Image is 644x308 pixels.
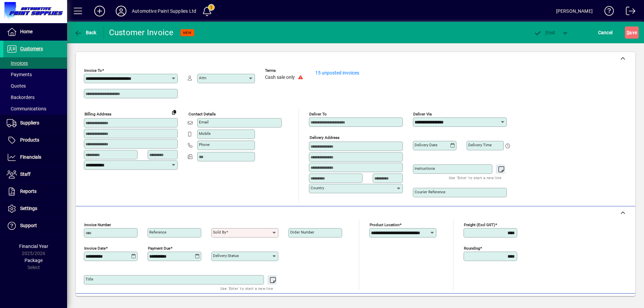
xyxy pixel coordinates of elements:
[415,143,437,147] mat-label: Delivery date
[545,30,548,35] span: P
[309,112,327,116] mat-label: Deliver To
[627,30,629,35] span: S
[413,112,432,116] mat-label: Deliver via
[596,27,614,39] button: Cancel
[599,1,614,23] a: Knowledge Base
[3,103,67,114] a: Communications
[464,246,480,251] mat-label: Rounding
[3,132,67,149] a: Products
[534,30,555,35] span: ost
[20,189,37,194] span: Reports
[7,83,26,89] span: Quotes
[132,6,196,16] div: Automotive Paint Supplies Ltd
[20,29,33,34] span: Home
[556,6,593,16] div: [PERSON_NAME]
[7,72,32,77] span: Payments
[3,57,67,69] a: Invoices
[84,222,111,227] mat-label: Invoice number
[110,5,132,17] button: Profile
[415,190,445,194] mat-label: Courier Reference
[265,68,305,73] span: Terms
[19,244,48,249] span: Financial Year
[627,27,637,38] span: ave
[20,223,37,228] span: Support
[220,285,273,292] mat-hint: Use 'Enter' to start a new line
[3,217,67,234] a: Support
[7,95,35,100] span: Backorders
[464,222,495,227] mat-label: Freight (excl GST)
[149,230,166,235] mat-label: Reference
[315,70,359,75] a: 15 unposted invoices
[84,246,106,251] mat-label: Invoice date
[598,27,613,38] span: Cancel
[24,258,43,263] span: Package
[20,46,43,51] span: Customers
[3,69,67,80] a: Payments
[7,60,28,66] span: Invoices
[199,131,211,136] mat-label: Mobile
[20,120,39,125] span: Suppliers
[20,154,41,160] span: Financials
[89,5,110,17] button: Add
[3,23,67,40] a: Home
[213,230,226,235] mat-label: Sold by
[74,30,97,35] span: Back
[20,171,31,177] span: Staff
[530,27,559,39] button: Post
[199,75,206,80] mat-label: Attn
[625,27,639,39] button: Save
[449,174,501,182] mat-hint: Use 'Enter' to start a new line
[199,120,209,124] mat-label: Email
[109,27,174,38] div: Customer Invoice
[290,230,314,235] mat-label: Order number
[3,115,67,132] a: Suppliers
[7,106,46,111] span: Communications
[199,142,210,147] mat-label: Phone
[621,1,636,23] a: Logout
[20,137,39,143] span: Products
[86,277,93,281] mat-label: Title
[3,92,67,103] a: Backorders
[67,27,104,39] app-page-header-button: Back
[213,253,239,258] mat-label: Delivery status
[169,107,179,117] button: Copy to Delivery address
[265,75,295,80] span: Cash sale only
[311,186,324,190] mat-label: Country
[415,166,435,171] mat-label: Instructions
[183,31,192,35] span: NEW
[3,200,67,217] a: Settings
[3,166,67,183] a: Staff
[20,206,37,211] span: Settings
[3,149,67,166] a: Financials
[3,183,67,200] a: Reports
[84,68,102,73] mat-label: Invoice To
[148,246,170,251] mat-label: Payment due
[468,143,492,147] mat-label: Delivery time
[3,80,67,92] a: Quotes
[72,27,98,39] button: Back
[370,222,399,227] mat-label: Product location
